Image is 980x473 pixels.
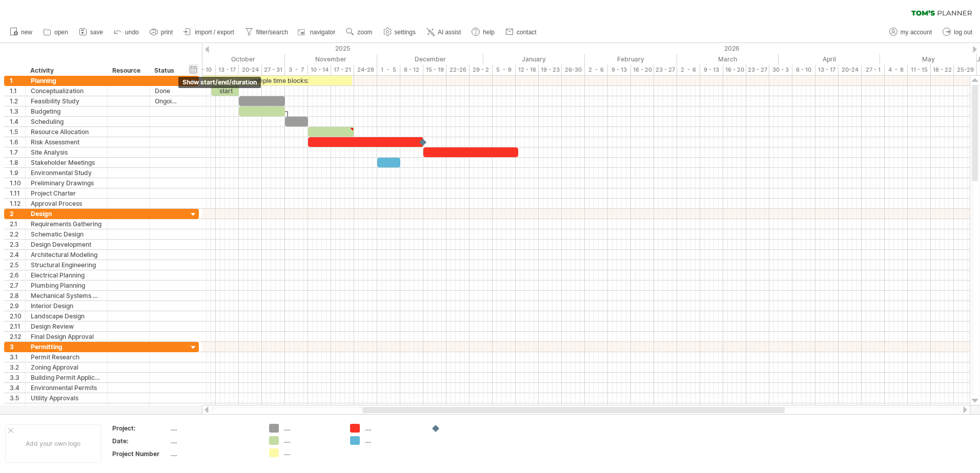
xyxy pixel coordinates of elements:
[5,424,101,463] div: Add your own logo
[31,403,102,413] div: Health and Safety Permits
[155,86,177,96] div: Done
[161,29,173,36] span: print
[10,137,25,147] div: 1.6
[862,64,885,75] div: 27 - 1
[31,250,102,260] div: Architectural Modeling
[10,383,25,393] div: 3.4
[195,29,234,36] span: import / export
[365,436,421,445] div: ....
[10,373,25,382] div: 3.3
[400,64,423,75] div: 8 - 12
[193,64,216,75] div: 6 - 10
[424,26,464,39] a: AI assist
[10,127,25,137] div: 1.5
[887,26,935,39] a: my account
[284,436,340,445] div: ....
[171,424,257,433] div: ....
[10,188,25,198] div: 1.11
[31,352,102,362] div: Permit Research
[31,301,102,311] div: Interior Design
[31,342,102,352] div: Permitting
[31,158,102,167] div: Stakeholder Meetings
[31,393,102,403] div: Utility Approvals
[171,437,257,445] div: ....
[608,64,631,75] div: 9 - 13
[901,29,932,36] span: my account
[10,117,25,126] div: 1.4
[31,168,102,178] div: Environmental Study
[10,219,25,229] div: 2.1
[10,158,25,167] div: 1.8
[31,137,102,147] div: Risk Assessment
[517,29,537,36] span: contact
[31,178,102,188] div: Preliminary Drawings
[154,66,177,76] div: Status
[10,240,25,249] div: 2.3
[31,86,102,96] div: Conceptualization
[31,117,102,126] div: Scheduling
[112,424,169,433] div: Project:
[112,437,169,445] div: Date:
[181,26,237,39] a: import / export
[483,54,585,64] div: January 2026
[30,66,101,76] div: Activity
[31,188,102,198] div: Project Charter
[10,393,25,403] div: 3.5
[31,311,102,321] div: Landscape Design
[31,229,102,239] div: Schematic Design
[216,64,239,75] div: 13 - 17
[10,260,25,270] div: 2.5
[112,449,169,458] div: Project Number
[769,64,792,75] div: 30 - 3
[493,64,516,75] div: 5 - 9
[31,260,102,270] div: Structural Engineering
[31,147,102,157] div: Site Analysis
[954,64,977,75] div: 25-29
[31,106,102,116] div: Budgeting
[10,229,25,239] div: 2.2
[539,64,562,75] div: 19 - 23
[880,54,977,64] div: May 2026
[839,64,862,75] div: 20-24
[285,54,377,64] div: November 2025
[381,26,419,39] a: settings
[931,64,954,75] div: 18 - 22
[10,362,25,372] div: 3.2
[562,64,585,75] div: 26-30
[31,240,102,249] div: Design Development
[10,209,25,219] div: 2
[585,54,677,64] div: February 2026
[31,281,102,290] div: Plumbing Planning
[112,66,144,76] div: Resource
[10,250,25,260] div: 2.4
[10,352,25,362] div: 3.1
[90,29,103,36] span: save
[256,29,288,36] span: filter/search
[10,342,25,352] div: 3
[31,76,102,85] div: Planning
[677,54,779,64] div: March 2026
[31,321,102,331] div: Design Review
[21,29,32,36] span: new
[285,64,308,75] div: 3 - 7
[155,96,177,106] div: Ongoing
[7,26,35,39] a: new
[31,373,102,382] div: Building Permit Application
[284,448,340,457] div: ....
[438,29,461,36] span: AI assist
[10,199,25,208] div: 1.12
[10,403,25,413] div: 3.6
[10,147,25,157] div: 1.7
[31,270,102,280] div: Electrical Planning
[700,64,723,75] div: 9 - 13
[40,26,71,39] a: open
[284,424,340,433] div: ....
[885,64,908,75] div: 4 - 8
[242,26,291,39] a: filter/search
[654,64,677,75] div: 23 - 27
[147,26,176,39] a: print
[10,321,25,331] div: 2.11
[31,332,102,341] div: Final Design Approval
[423,64,446,75] div: 15 - 19
[76,26,106,39] a: save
